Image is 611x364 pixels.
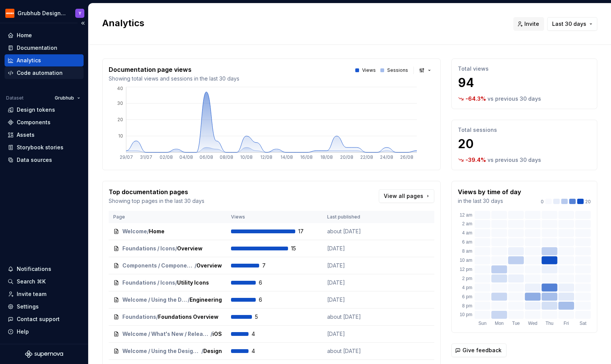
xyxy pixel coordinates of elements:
[488,156,541,164] p: vs previous 30 days
[17,9,66,17] div: Grubhub Design System
[17,315,60,323] div: Contact support
[199,154,213,160] tspan: 06/08
[458,126,591,134] p: Total sessions
[462,294,472,299] text: 6 pm
[327,279,384,286] p: [DATE]
[579,321,587,326] text: Sat
[260,154,272,160] tspan: 12/08
[360,154,373,160] tspan: 22/08
[462,221,472,226] text: 2 am
[458,136,591,152] p: 20
[465,95,486,103] p: -64.3 %
[5,54,84,66] a: Analytics
[528,321,537,326] text: Wed
[17,278,46,285] div: Search ⌘K
[5,116,84,128] a: Components
[327,228,384,235] p: about [DATE]
[175,279,177,286] span: /
[262,262,282,269] span: 7
[541,199,544,205] p: 0
[122,296,188,304] span: Welcome / Using the Design System
[203,347,222,355] span: Design
[380,154,393,160] tspan: 24/08
[5,326,84,338] button: Help
[5,42,84,54] a: Documentation
[175,245,177,252] span: /
[546,321,554,326] text: Thu
[458,75,591,90] p: 94
[495,321,503,326] text: Mon
[118,133,123,139] tspan: 10
[196,262,222,269] span: Overview
[120,154,133,160] tspan: 29/07
[17,32,32,39] div: Home
[78,18,88,28] button: Collapse sidebar
[462,285,472,290] text: 4 pm
[5,129,84,141] a: Assets
[158,313,218,321] span: Foundations Overview
[117,100,123,106] tspan: 30
[552,20,586,28] span: Last 30 days
[17,57,41,64] div: Analytics
[17,69,63,77] div: Code automation
[460,312,472,317] text: 10 pm
[122,262,195,269] span: Components / Components Overview
[259,279,279,286] span: 6
[122,330,211,338] span: Welcome / What's New / Release Notes
[117,117,123,122] tspan: 20
[55,95,74,101] span: Grubhub
[5,301,84,313] a: Settings
[156,313,158,321] span: /
[300,154,313,160] tspan: 16/08
[460,267,472,272] text: 12 pm
[212,330,222,338] span: iOS
[122,313,156,321] span: Foundations
[177,279,209,286] span: Utility Icons
[513,17,544,31] button: Invite
[259,296,279,304] span: 6
[255,313,275,321] span: 5
[6,95,24,101] div: Dataset
[327,330,384,338] p: [DATE]
[512,321,520,326] text: Tue
[5,29,84,41] a: Home
[458,187,521,196] p: Views by time of day
[190,296,222,304] span: Engineering
[17,106,55,114] div: Design tokens
[5,313,84,325] button: Contact support
[252,347,271,355] span: 4
[462,303,472,309] text: 8 pm
[211,330,212,338] span: /
[462,347,502,354] span: Give feedback
[122,245,175,252] span: Foundations / Icons
[25,350,63,358] svg: Supernova Logo
[465,156,486,164] p: -39.4 %
[177,245,203,252] span: Overview
[291,245,311,252] span: 15
[5,154,84,166] a: Data sources
[462,239,472,245] text: 6 am
[327,347,384,355] p: about [DATE]
[362,67,376,73] p: Views
[149,228,165,235] span: Home
[327,313,384,321] p: about [DATE]
[17,119,51,126] div: Components
[462,276,472,281] text: 2 pm
[451,343,507,357] button: Give feedback
[122,228,147,235] span: Welcome
[201,347,203,355] span: /
[160,154,173,160] tspan: 02/08
[327,262,384,269] p: [DATE]
[188,296,190,304] span: /
[541,199,591,205] div: 20
[5,104,84,116] a: Design tokens
[79,10,81,16] div: Y
[109,197,204,205] p: Showing top pages in the last 30 days
[5,67,84,79] a: Code automation
[5,141,84,154] a: Storybook stories
[17,144,63,151] div: Storybook stories
[327,296,384,304] p: [DATE]
[460,212,472,218] text: 12 am
[240,154,253,160] tspan: 10/08
[460,258,472,263] text: 10 am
